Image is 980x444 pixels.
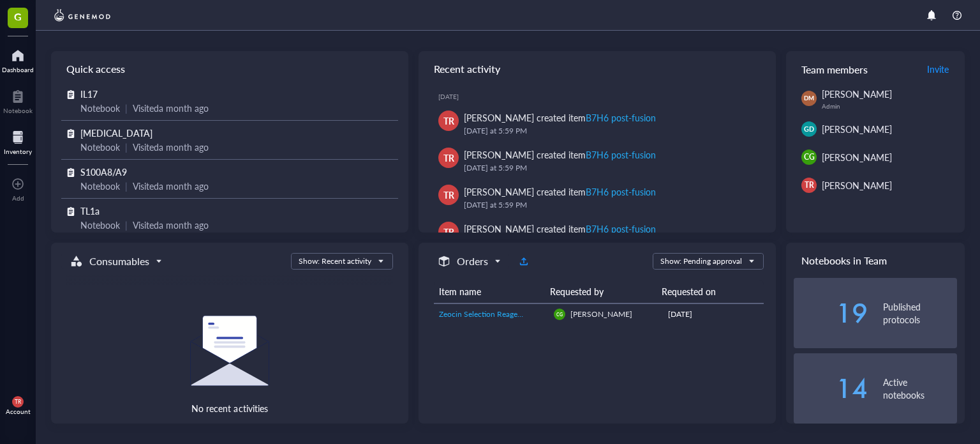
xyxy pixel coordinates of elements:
[6,408,31,415] div: Account
[883,300,957,326] div: Published protocols
[804,94,814,103] span: DM
[2,45,34,73] a: Dashboard
[4,127,32,155] a: Inventory
[133,140,209,154] div: Visited a month ago
[804,151,815,163] span: CG
[883,376,957,401] div: Active notebooks
[822,179,892,192] span: [PERSON_NAME]
[419,51,776,87] div: Recent activity
[125,179,128,193] div: |
[805,180,814,191] span: TR
[794,303,868,323] div: 19
[51,8,114,23] img: genemod-logo
[464,185,656,199] div: [PERSON_NAME] created item
[464,125,755,137] div: [DATE] at 5:59 PM
[457,254,488,269] h5: Orders
[439,309,524,319] span: Zeocin Selection Reagent
[464,148,656,162] div: [PERSON_NAME] created item
[657,280,754,303] th: Requested on
[51,51,408,87] div: Quick access
[15,399,21,405] span: TR
[786,243,965,279] div: Notebooks in Team
[429,105,766,142] a: TR[PERSON_NAME] created itemB7H6 post-fusion[DATE] at 5:59 PM
[794,378,868,399] div: 14
[4,148,32,155] div: Inventory
[822,151,892,164] span: [PERSON_NAME]
[786,51,965,87] div: Team members
[429,142,766,180] a: TR[PERSON_NAME] created itemB7H6 post-fusion[DATE] at 5:59 PM
[438,93,766,100] div: [DATE]
[668,309,759,320] div: [DATE]
[443,114,454,128] span: TR
[133,101,209,115] div: Visited a month ago
[299,256,371,267] div: Show: Recent activity
[80,179,120,193] div: Notebook
[586,185,656,198] div: B7H6 post-fusion
[570,309,632,319] span: [PERSON_NAME]
[3,86,33,114] a: Notebook
[927,63,949,75] span: Invite
[80,88,98,100] span: IL17
[464,111,656,125] div: [PERSON_NAME] created item
[80,140,120,154] div: Notebook
[464,162,755,174] div: [DATE] at 5:59 PM
[586,148,656,161] div: B7H6 post-fusion
[660,256,742,267] div: Show: Pending approval
[80,218,120,232] div: Notebook
[556,311,563,317] span: CG
[80,101,120,115] div: Notebook
[822,123,892,135] span: [PERSON_NAME]
[926,59,949,79] button: Invite
[125,218,128,232] div: |
[2,66,34,73] div: Dashboard
[804,124,814,134] span: GD
[443,151,454,165] span: TR
[464,199,755,211] div: [DATE] at 5:59 PM
[429,180,766,217] a: TR[PERSON_NAME] created itemB7H6 post-fusion[DATE] at 5:59 PM
[822,88,892,100] span: [PERSON_NAME]
[443,188,454,202] span: TR
[125,140,128,154] div: |
[586,111,656,124] div: B7H6 post-fusion
[545,280,656,303] th: Requested by
[80,165,127,178] span: S100A8/A9
[125,101,128,115] div: |
[14,8,22,24] span: G
[133,179,209,193] div: Visited a month ago
[3,107,33,114] div: Notebook
[89,254,149,269] h5: Consumables
[190,316,269,386] img: Empty state
[822,102,957,110] div: Admin
[80,126,152,139] span: [MEDICAL_DATA]
[439,309,544,320] a: Zeocin Selection Reagent
[80,204,100,217] span: TL1a
[12,194,24,202] div: Add
[133,218,209,232] div: Visited a month ago
[434,280,545,303] th: Item name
